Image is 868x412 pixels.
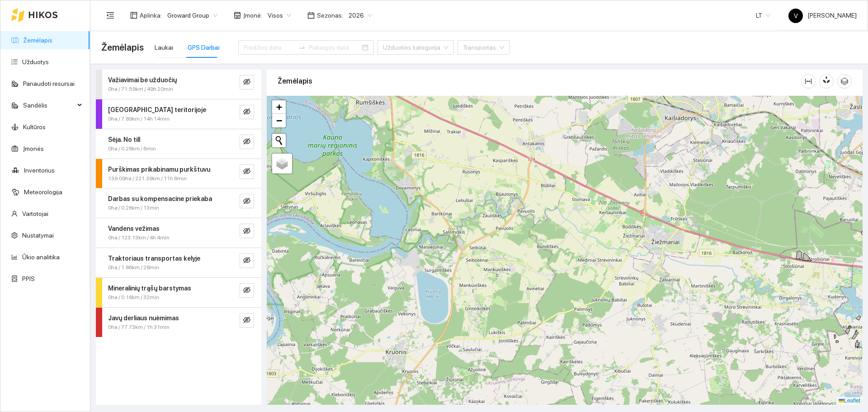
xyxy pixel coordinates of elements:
[96,70,261,99] div: Važiavimai be užduočių0ha / 71.59km / 49h 20mineye-invisible
[155,42,173,52] div: Laukai
[23,80,75,87] a: Panaudoti resursai
[101,40,144,55] span: Žemėlapis
[244,42,295,52] input: Pradžios data
[108,255,200,262] strong: Traktoriaus transportas kelyje
[108,263,159,272] span: 0ha / 1.86km / 28min
[240,313,254,328] button: eye-invisible
[188,42,220,52] div: GPS Darbai
[243,108,250,117] span: eye-invisible
[108,145,156,153] span: 0ha / 0.28km / 6min
[298,44,306,51] span: swap-right
[106,11,114,19] span: menu-fold
[96,129,261,159] div: Sėja. No till0ha / 0.28km / 6mineye-invisible
[96,248,261,277] div: Traktoriaus transportas kelyje0ha / 1.86km / 28mineye-invisible
[108,225,160,232] strong: Vandens vežimas
[276,101,282,112] span: +
[108,106,206,113] strong: [GEOGRAPHIC_DATA] teritorijoje
[243,78,250,87] span: eye-invisible
[108,174,187,183] span: 139.09ha / 221.39km / 11h 8min
[96,188,261,218] div: Darbas su kompensacine priekaba0ha / 0.26km / 13mineye-invisible
[788,12,857,19] span: [PERSON_NAME]
[307,12,315,19] span: calendar
[240,164,254,179] button: eye-invisible
[240,135,254,149] button: eye-invisible
[243,316,250,325] span: eye-invisible
[839,398,860,404] a: Leaflet
[22,210,48,217] a: Vartotojai
[309,42,360,52] input: Pabaigos data
[108,293,159,302] span: 0ha / 0.16km / 32min
[243,168,250,176] span: eye-invisible
[22,275,35,282] a: PPIS
[240,283,254,298] button: eye-invisible
[234,12,241,19] span: shop
[108,195,212,202] strong: Darbas su kompensacine priekaba
[140,10,162,20] span: Aplinka :
[24,167,55,174] a: Inventorius
[108,234,170,242] span: 0ha / 123.13km / 4h 4min
[96,99,261,129] div: [GEOGRAPHIC_DATA] teritorijoje0ha / 7.89km / 14h 14mineye-invisible
[23,96,75,114] span: Sandėlis
[101,6,119,24] button: menu-fold
[317,10,343,20] span: Sezonas :
[802,78,815,85] span: column-width
[108,314,179,322] strong: Javų derliaus nuėmimas
[240,194,254,208] button: eye-invisible
[801,74,816,89] button: column-width
[243,197,250,206] span: eye-invisible
[108,285,191,292] strong: Mineralinių trąšų barstymas
[243,257,250,265] span: eye-invisible
[22,58,49,66] a: Užduotys
[276,115,282,126] span: −
[243,10,262,20] span: Įmonė :
[167,9,217,22] span: Groward Group
[243,227,250,236] span: eye-invisible
[108,85,173,94] span: 0ha / 71.59km / 49h 20min
[108,76,177,84] strong: Važiavimai be užduočių
[23,123,46,131] a: Kultūros
[243,138,250,146] span: eye-invisible
[108,136,140,143] strong: Sėja. No till
[756,9,770,22] span: LT
[24,188,62,196] a: Meteorologija
[23,145,44,152] a: Įmonės
[272,114,286,127] a: Zoom out
[243,286,250,295] span: eye-invisible
[240,75,254,89] button: eye-invisible
[240,105,254,119] button: eye-invisible
[240,253,254,268] button: eye-invisible
[96,308,261,337] div: Javų derliaus nuėmimas0ha / 77.73km / 1h 31mineye-invisible
[108,323,170,332] span: 0ha / 77.73km / 1h 31min
[96,278,261,307] div: Mineralinių trąšų barstymas0ha / 0.16km / 32mineye-invisible
[349,9,372,22] span: 2026
[272,154,292,173] a: Layers
[96,159,261,188] div: Purškimas prikabinamu purkštuvu139.09ha / 221.39km / 11h 8mineye-invisible
[272,100,286,114] a: Zoom in
[108,115,170,123] span: 0ha / 7.89km / 14h 14min
[240,224,254,238] button: eye-invisible
[108,204,159,212] span: 0ha / 0.26km / 13min
[96,218,261,248] div: Vandens vežimas0ha / 123.13km / 4h 4mineye-invisible
[108,166,210,173] strong: Purškimas prikabinamu purkštuvu
[272,134,286,147] button: Initiate a new search
[794,9,798,23] span: V
[298,44,306,51] span: to
[278,68,801,94] div: Žemėlapis
[268,9,291,22] span: Visos
[22,253,60,261] a: Ūkio analitika
[23,37,52,44] a: Žemėlapis
[22,232,54,239] a: Nustatymai
[130,12,137,19] span: layout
